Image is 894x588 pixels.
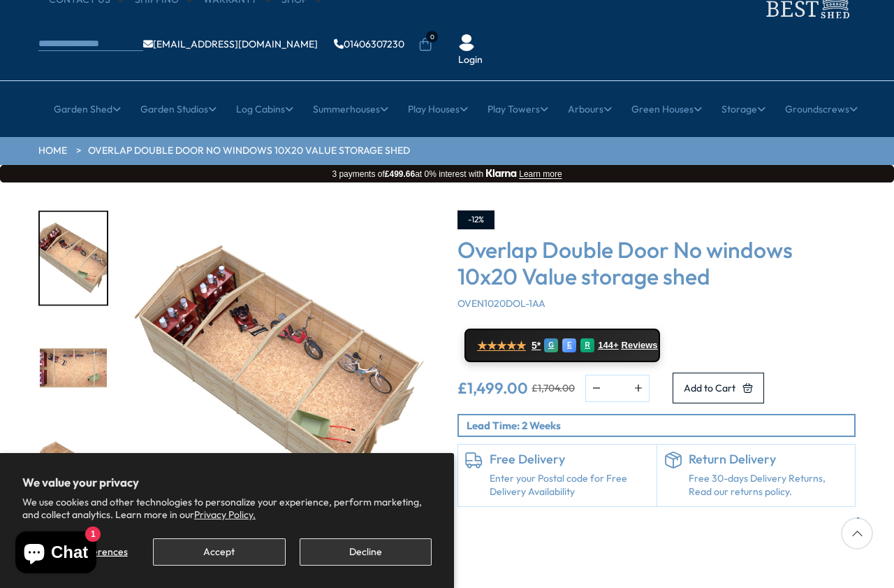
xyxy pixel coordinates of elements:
div: R [580,338,594,352]
a: Privacy Policy. [194,508,256,521]
a: Overlap Double Door No windows 10x20 Value storage shed [88,144,410,158]
span: 144+ [598,340,618,351]
img: OVERLAPValueDDoorApex10x20_Windowless_TOP_ISO_200x200.jpg [40,431,107,524]
div: 8 / 20 [122,210,437,556]
div: -12% [457,210,494,229]
span: OVEN1020DOL-1AA [457,297,545,310]
a: Arbours [568,92,612,127]
del: £1,704.00 [532,383,575,393]
div: E [562,338,576,352]
img: User Icon [458,34,475,51]
img: OVERLAPValueDDoorApex10x20_Windowless_TOP_life_200x200.jpg [40,322,107,415]
a: Garden Shed [54,92,121,127]
p: Free 30-days Delivery Returns, Read our returns policy. [689,472,849,499]
a: Summerhouses [313,92,388,127]
a: Log Cabins [236,92,293,127]
a: HOME [38,144,67,158]
a: Groundscrews [785,92,858,127]
a: Storage [721,92,765,127]
a: Garden Studios [140,92,217,127]
a: Green Houses [631,92,702,127]
div: 10 / 20 [38,429,108,525]
h6: Free Delivery [490,452,650,467]
button: Decline [300,538,432,566]
ins: £1,499.00 [457,380,528,396]
p: We use cookies and other technologies to personalize your experience, perform marketing, and coll... [22,496,432,521]
h3: Overlap Double Door No windows 10x20 Value storage shed [457,236,856,290]
a: Play Towers [488,92,548,127]
span: Add to Cart [684,383,735,393]
img: Overlap Double Door No windows 10x20 Value storage shed [122,210,437,525]
button: Add to Cart [673,373,764,403]
a: Enter your Postal code for Free Delivery Availability [490,472,650,499]
a: 0 [418,38,432,52]
img: OVERLAPValueDDoorApex10x20_Windowless_TOP_ISO_life_200x200.jpg [40,212,107,305]
a: 01406307230 [334,39,404,49]
h6: Return Delivery [689,452,849,467]
div: 9 / 20 [38,320,108,416]
a: Login [458,53,483,67]
span: 0 [426,31,438,43]
a: [EMAIL_ADDRESS][DOMAIN_NAME] [143,39,318,49]
a: ★★★★★ 5* G E R 144+ Reviews [464,329,660,362]
span: ★★★★★ [477,339,526,352]
button: Accept [153,538,285,566]
span: Reviews [622,340,658,351]
h2: We value your privacy [22,475,432,489]
div: 8 / 20 [38,210,108,306]
a: Play Houses [408,92,468,127]
p: Lead Time: 2 Weeks [467,418,854,433]
div: G [544,338,558,352]
inbox-online-store-chat: Shopify online store chat [11,531,101,577]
